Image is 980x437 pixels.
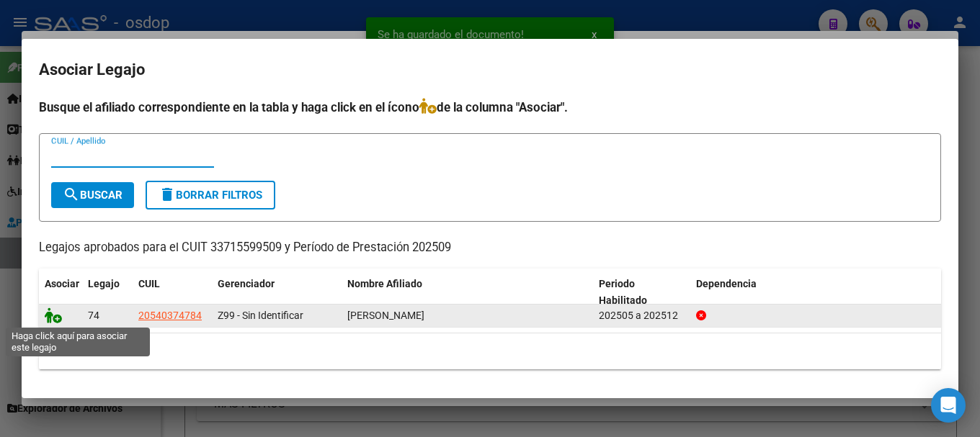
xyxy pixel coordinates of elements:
span: Nombre Afiliado [347,278,422,289]
datatable-header-cell: Gerenciador [212,269,342,316]
datatable-header-cell: Legajo [82,269,133,316]
mat-icon: delete [159,186,176,203]
span: LAFUENTE MARTIN IGNACIO [347,310,424,321]
datatable-header-cell: Periodo Habilitado [593,269,690,316]
datatable-header-cell: Asociar [39,269,82,316]
span: CUIL [138,278,160,289]
span: 74 [88,310,99,321]
datatable-header-cell: Nombre Afiliado [342,269,593,316]
mat-icon: search [63,186,80,203]
datatable-header-cell: CUIL [133,269,212,316]
div: 202505 a 202512 [599,307,685,324]
button: Buscar [51,182,134,208]
span: Legajo [88,278,120,289]
span: Gerenciador [218,278,275,289]
h4: Busque el afiliado correspondiente en la tabla y haga click en el ícono de la columna "Asociar". [39,98,941,117]
span: Buscar [63,189,122,202]
button: Borrar Filtros [146,181,275,210]
span: Borrar Filtros [159,189,262,202]
span: Periodo Habilitado [599,278,647,306]
span: 20540374784 [138,310,202,321]
div: 1 registros [39,333,941,369]
h2: Asociar Legajo [39,56,941,84]
p: Legajos aprobados para el CUIT 33715599509 y Período de Prestación 202509 [39,239,941,257]
div: Open Intercom Messenger [931,388,966,423]
datatable-header-cell: Dependencia [690,269,942,316]
span: Dependencia [696,278,757,289]
span: Asociar [45,278,79,289]
span: Z99 - Sin Identificar [218,310,303,321]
